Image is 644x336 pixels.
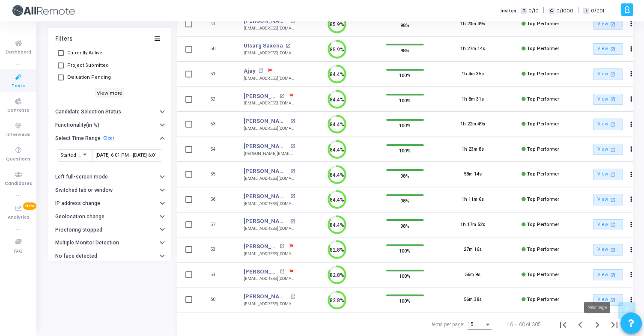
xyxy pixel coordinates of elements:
a: View [593,269,623,281]
td: 51 [199,62,235,87]
div: 56m 9s [465,271,480,279]
mat-icon: open_in_new [609,71,616,78]
a: View [593,119,623,130]
mat-icon: open_in_new [290,294,295,299]
button: Functionality(in %) [48,119,171,132]
td: 57 [199,212,235,238]
a: View [593,244,623,256]
td: 53 [199,112,235,137]
span: New [23,202,36,210]
mat-icon: open_in_new [280,244,284,249]
button: Actions [625,68,637,80]
a: View [593,94,623,105]
a: View [593,169,623,180]
h6: Functionality(in %) [55,122,99,128]
div: 1h 23m 49s [460,21,485,28]
span: Analytics [8,214,29,221]
span: 98% [400,46,409,54]
button: Actions [625,169,637,181]
mat-icon: open_in_new [290,219,295,224]
span: Evaluation Pending [67,72,111,83]
span: Top Performer [527,247,559,252]
h6: No face detected [55,253,97,259]
a: [PERSON_NAME] [244,192,288,201]
span: 100% [399,96,411,104]
h6: Left full-screen mode [55,174,108,180]
span: 100% [399,272,411,280]
span: 15 [468,321,474,327]
div: [EMAIL_ADDRESS][DOMAIN_NAME] [244,50,295,56]
button: Select Time RangeClear [48,131,171,145]
button: Proctoring stopped [48,223,171,236]
span: Questions [6,156,30,163]
span: Dashboard [6,49,31,56]
a: View [593,18,623,30]
div: 1h 23m 8s [462,146,484,153]
span: Tests [12,83,25,90]
mat-icon: open_in_new [280,94,284,98]
span: Project Submitted [67,60,109,71]
div: [PERSON_NAME][EMAIL_ADDRESS][DOMAIN_NAME] [244,151,295,157]
button: Actions [625,143,637,155]
div: Filters [55,36,72,42]
button: Multiple Monitor Detection [48,236,171,250]
mat-icon: open_in_new [609,221,616,228]
mat-icon: open_in_new [609,45,616,53]
a: [PERSON_NAME] [244,242,277,251]
mat-select: Items per page: [468,322,492,328]
div: 1h 17m 52s [460,221,485,229]
a: [PERSON_NAME] [244,268,277,276]
a: Clear [103,135,114,141]
button: Switched tab or window [48,184,171,197]
button: Candidate Selection Status [48,105,171,119]
a: View [593,43,623,55]
button: Actions [625,219,637,231]
span: FAQ [14,248,23,255]
td: 58 [199,237,235,262]
button: Previous page [572,316,589,333]
a: Ajay [244,67,256,75]
td: 52 [199,87,235,112]
td: 55 [199,162,235,187]
div: 56m 38s [464,296,482,303]
span: 100% [399,146,411,155]
button: First page [555,316,572,333]
h6: View more [95,88,125,98]
button: Geolocation change [48,210,171,223]
a: View [593,294,623,306]
div: [EMAIL_ADDRESS][DOMAIN_NAME] [244,25,295,32]
button: Actions [625,193,637,205]
button: Actions [625,294,637,306]
td: 56 [199,187,235,212]
div: [EMAIL_ADDRESS][DOMAIN_NAME] [244,301,295,307]
h6: Select Time Range [55,135,101,142]
mat-icon: open_in_new [290,144,295,149]
button: IP address change [48,197,171,210]
div: [EMAIL_ADDRESS][DOMAIN_NAME] [244,75,295,82]
mat-icon: open_in_new [609,95,616,103]
mat-icon: open_in_new [609,271,616,279]
span: Started At [60,152,82,158]
div: 1h 22m 49s [460,121,485,128]
button: Actions [625,18,637,30]
a: [PERSON_NAME] [244,142,288,151]
img: logo [11,2,75,19]
mat-icon: open_in_new [286,44,290,48]
button: Actions [625,119,637,131]
mat-icon: open_in_new [609,121,616,128]
div: 1h 27m 14s [460,45,485,53]
input: From Date ~ To Date [95,153,159,158]
span: 0/201 [591,7,604,15]
mat-icon: open_in_new [290,169,295,174]
span: Top Performer [527,272,559,277]
mat-icon: open_in_new [280,269,284,274]
div: Next page [584,302,610,313]
span: Contests [7,107,29,114]
span: Top Performer [527,222,559,227]
h6: Multiple Monitor Detection [55,240,119,246]
td: 50 [199,36,235,62]
a: View [593,194,623,205]
a: Utsarg Saxena [244,42,283,50]
span: Top Performer [527,146,559,152]
span: Interviews [6,131,30,139]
